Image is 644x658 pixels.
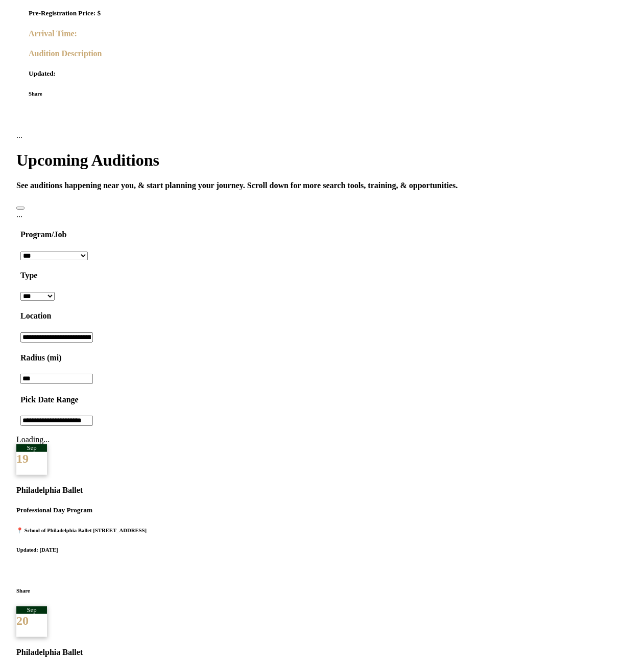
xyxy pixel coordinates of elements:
[16,486,628,495] h4: Philadelphia Ballet
[29,49,615,58] h4: Audition Description
[16,151,628,170] h1: Upcoming Auditions
[16,547,628,553] h6: Updated: [DATE]
[20,332,93,343] input: Location
[29,9,615,17] h5: Pre-Registration Price: $
[16,606,47,614] div: Sep
[16,444,47,452] div: Sep
[16,452,47,466] div: 19
[16,587,628,594] h6: Share
[29,90,615,97] h6: Share
[16,207,25,210] button: Close
[16,210,628,219] div: ...
[16,527,628,534] h6: 📍 School of Philadelphia Ballet [STREET_ADDRESS]
[16,648,628,657] h4: Philadelphia Ballet
[20,230,624,239] h4: Program/Job
[16,435,50,444] span: Loading...
[29,70,615,78] h5: Updated:
[16,131,628,140] div: ...
[20,353,61,362] h4: Radius (mi)
[29,29,615,38] h4: Arrival Time:
[16,506,628,514] h5: Professional Day Program
[20,271,624,280] h4: Type
[16,181,628,190] h4: See auditions happening near you, & start planning your journey. Scroll down for more search tool...
[20,311,624,321] h4: Location
[20,395,624,404] h4: Pick Date Range
[16,426,60,435] a: Apply Filters
[16,614,47,628] div: 20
